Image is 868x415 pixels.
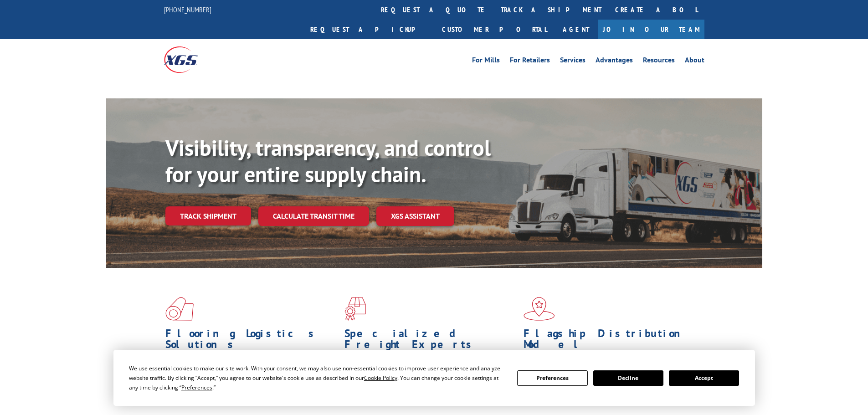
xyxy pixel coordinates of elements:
[472,56,500,67] a: For Mills
[164,5,211,14] a: [PHONE_NUMBER]
[685,56,704,67] a: About
[129,364,506,392] div: We use essential cookies to make our site work. With your consent, we may also use non-essential ...
[303,20,435,39] a: Request a pickup
[510,56,550,67] a: For Retailers
[364,374,397,382] span: Cookie Policy
[554,20,598,39] a: Agent
[165,328,338,354] h1: Flooring Logistics Solutions
[596,56,633,67] a: Advantages
[258,206,369,226] a: Calculate transit time
[165,206,251,225] a: Track shipment
[344,297,366,321] img: xgs-icon-focused-on-flooring-red
[560,56,586,67] a: Services
[165,297,194,321] img: xgs-icon-total-supply-chain-intelligence-red
[598,20,704,39] a: Join Our Team
[165,133,491,188] b: Visibility, transparency, and control for your entire supply chain.
[593,370,663,386] button: Decline
[376,206,454,226] a: XGS ASSISTANT
[435,20,554,39] a: Customer Portal
[181,384,212,391] span: Preferences
[517,370,587,386] button: Preferences
[524,328,696,354] h1: Flagship Distribution Model
[113,350,755,406] div: Cookie Consent Prompt
[524,297,555,321] img: xgs-icon-flagship-distribution-model-red
[344,328,517,354] h1: Specialized Freight Experts
[669,370,739,386] button: Accept
[643,56,675,67] a: Resources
